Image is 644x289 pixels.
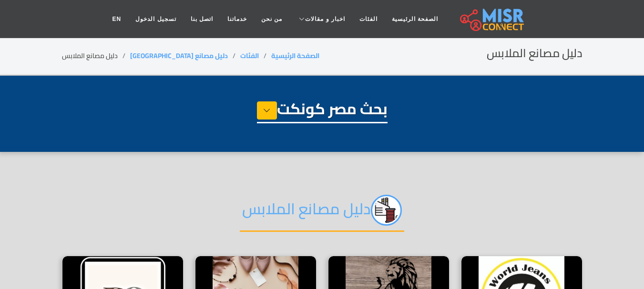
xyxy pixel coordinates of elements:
img: jc8qEEzyi89FPzAOrPPq.png [371,195,402,226]
a: اتصل بنا [184,10,220,28]
img: main.misr_connect [460,7,524,31]
a: خدماتنا [220,10,254,28]
a: دليل مصانع [GEOGRAPHIC_DATA] [130,50,228,62]
a: الفئات [240,50,259,62]
a: الصفحة الرئيسية [271,50,319,62]
a: تسجيل الدخول [128,10,183,28]
li: دليل مصانع الملابس [62,51,130,61]
h2: دليل مصانع الملابس [240,195,404,232]
h1: بحث مصر كونكت [257,100,388,123]
a: EN [105,10,129,28]
a: الصفحة الرئيسية [385,10,445,28]
a: من نحن [254,10,289,28]
a: الفئات [352,10,385,28]
h2: دليل مصانع الملابس [487,47,583,60]
span: اخبار و مقالات [305,15,345,23]
a: اخبار و مقالات [289,10,352,28]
